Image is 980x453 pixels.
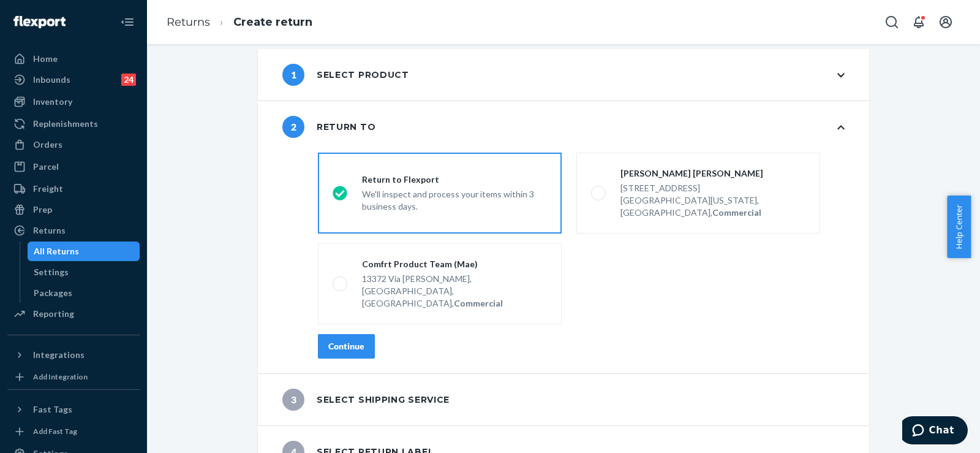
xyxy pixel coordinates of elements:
[33,139,62,151] div: Orders
[33,349,85,361] div: Integrations
[33,74,70,86] div: Inbounds
[33,96,72,108] div: Inventory
[620,167,805,180] div: [PERSON_NAME] [PERSON_NAME]
[7,221,140,240] a: Returns
[620,182,805,194] div: [STREET_ADDRESS]
[282,116,304,138] span: 2
[362,186,547,213] div: We'll inspect and process your items within 3 business days.
[115,10,140,34] button: Close Navigation
[28,283,140,303] a: Packages
[34,266,69,278] div: Settings
[33,371,88,382] div: Add Integration
[328,340,364,352] div: Continue
[282,389,450,411] div: Select shipping service
[7,135,140,154] a: Orders
[167,15,210,29] a: Returns
[7,370,140,384] a: Add Integration
[33,53,58,65] div: Home
[362,285,547,310] div: [GEOGRAPHIC_DATA], [GEOGRAPHIC_DATA],
[902,416,968,447] iframe: Opens a widget where you can chat to one of our agents
[7,400,140,419] button: Fast Tags
[34,245,79,257] div: All Returns
[712,207,761,218] strong: Commercial
[362,273,547,285] div: 13372 Via [PERSON_NAME],
[282,116,375,138] div: Return to
[33,426,77,436] div: Add Fast Tag
[34,287,72,299] div: Packages
[282,64,304,86] span: 1
[33,204,52,216] div: Prep
[362,258,547,270] div: Comfrt Product Team (Mae)
[7,345,140,365] button: Integrations
[28,242,140,261] a: All Returns
[362,173,547,186] div: Return to Flexport
[880,10,904,34] button: Open Search Box
[157,4,322,40] ol: breadcrumbs
[7,70,140,89] a: Inbounds24
[282,64,409,86] div: Select product
[454,298,503,308] strong: Commercial
[318,334,375,359] button: Continue
[7,304,140,324] a: Reporting
[28,262,140,282] a: Settings
[282,389,304,411] span: 3
[7,424,140,439] a: Add Fast Tag
[33,183,63,195] div: Freight
[33,161,59,173] div: Parcel
[933,10,958,34] button: Open account menu
[947,196,971,258] button: Help Center
[7,114,140,134] a: Replenishments
[33,403,72,416] div: Fast Tags
[33,224,66,237] div: Returns
[121,74,136,86] div: 24
[7,157,140,177] a: Parcel
[7,49,140,69] a: Home
[907,10,931,34] button: Open notifications
[7,179,140,199] a: Freight
[33,308,74,320] div: Reporting
[7,200,140,219] a: Prep
[233,15,312,29] a: Create return
[13,16,66,28] img: Flexport logo
[33,118,98,130] div: Replenishments
[620,194,805,219] div: [GEOGRAPHIC_DATA][US_STATE], [GEOGRAPHIC_DATA],
[7,92,140,112] a: Inventory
